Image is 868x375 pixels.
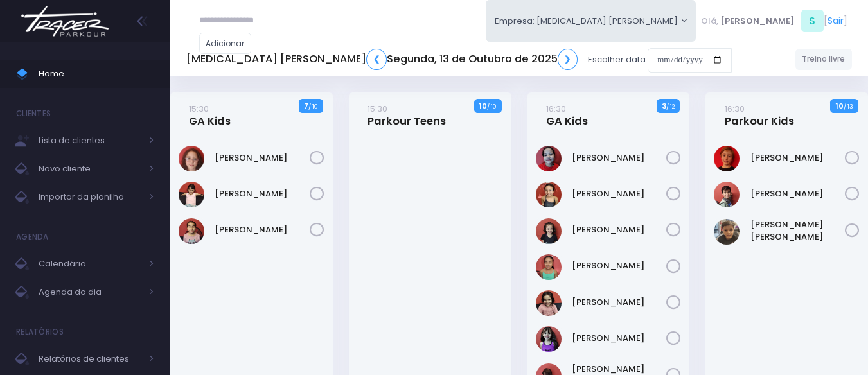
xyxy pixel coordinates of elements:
a: [PERSON_NAME] [215,223,310,236]
img: Gabriela Jordão Izumida [536,146,562,171]
a: [PERSON_NAME] [572,152,667,164]
a: 15:30Parkour Teens [368,102,446,128]
span: Lista de clientes [39,132,141,149]
small: / 10 [308,103,317,110]
span: Agenda do dia [39,284,141,301]
div: Escolher data: [186,45,732,74]
small: / 10 [487,103,496,110]
small: / 12 [666,103,675,110]
a: [PERSON_NAME] [572,332,667,345]
img: Isabella Yamaguchi [536,182,562,207]
strong: 7 [304,101,308,111]
span: Calendário [39,256,141,272]
img: Lorena Alexsandra Souza [536,326,562,352]
a: 15:30GA Kids [189,102,231,128]
a: ❯ [558,49,578,70]
a: [PERSON_NAME] [572,296,667,309]
strong: 3 [662,101,666,111]
a: [PERSON_NAME] [PERSON_NAME] [750,218,846,243]
a: Adicionar [199,33,252,54]
a: [PERSON_NAME] [750,187,846,200]
small: 15:30 [189,103,209,115]
span: [PERSON_NAME] [720,15,795,28]
img: Liz Stetz Tavernaro Torres [536,290,562,316]
img: Artur Vernaglia Bagatin [714,146,740,171]
span: Importar da planilha [39,189,141,205]
a: 16:30GA Kids [546,102,588,128]
a: Sair [828,14,844,28]
h5: [MEDICAL_DATA] [PERSON_NAME] Segunda, 13 de Outubro de 2025 [186,49,578,70]
a: [PERSON_NAME] [572,223,667,236]
small: 15:30 [368,103,387,115]
small: 16:30 [546,103,566,115]
a: [PERSON_NAME] [572,259,667,272]
a: [PERSON_NAME] [572,187,667,200]
a: [PERSON_NAME] [215,187,310,200]
div: [ ] [696,6,852,35]
h4: Relatórios [16,319,64,345]
span: Relatórios de clientes [39,351,141,367]
img: Manuella Velloso Beio [179,182,204,207]
img: Lara Hubert [536,218,562,244]
a: [PERSON_NAME] [750,152,846,164]
small: / 13 [844,103,853,110]
strong: 10 [479,101,487,111]
img: Niara Belisário Cruz [179,218,204,244]
img: Pedro Henrique Negrão Tateishi [714,219,740,245]
h4: Agenda [16,224,49,250]
a: ❮ [366,49,387,70]
span: S [801,10,824,32]
img: Manuella Brandão oliveira [179,146,204,171]
img: Larissa Yamaguchi [536,254,562,280]
a: 16:30Parkour Kids [725,102,794,128]
a: [PERSON_NAME] [215,152,310,164]
small: 16:30 [725,103,745,115]
h4: Clientes [16,101,51,126]
a: Treino livre [795,49,853,70]
span: Novo cliente [39,161,141,177]
strong: 10 [836,101,844,111]
span: Olá, [701,15,718,28]
img: Jorge Lima [714,182,740,207]
span: Home [39,65,154,82]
